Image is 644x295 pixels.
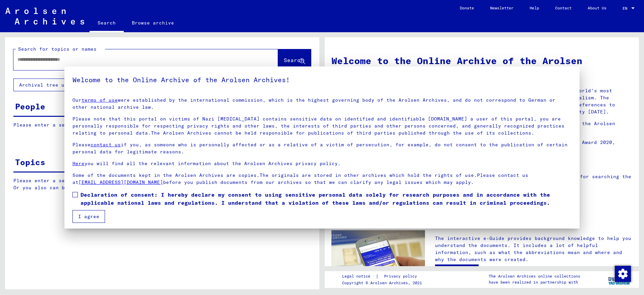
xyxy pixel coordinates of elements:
[82,97,118,103] a: terms of use
[72,97,572,111] p: Our were established by the international commission, which is the highest governing body of the ...
[72,160,572,167] p: you will find all the relevant information about the Arolsen Archives privacy policy.
[72,115,572,137] p: Please note that this portal on victims of Nazi [MEDICAL_DATA] contains sensitive data on identif...
[78,179,163,185] a: [EMAIL_ADDRESS][DOMAIN_NAME]
[72,160,85,166] a: Here
[72,172,572,186] p: Some of the documents kept in the Arolsen Archives are copies.The originals are stored in other a...
[91,142,121,148] a: contact us
[72,141,572,155] p: Please if you, as someone who is personally affected or as a relative of a victim of persecution,...
[615,266,631,282] img: Change consent
[80,191,572,207] span: Declaration of consent: I hereby declare my consent to using sensitive personal data solely for r...
[72,75,572,85] h5: Welcome to the Online Archive of the Arolsen Archives!
[72,210,105,223] button: I agree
